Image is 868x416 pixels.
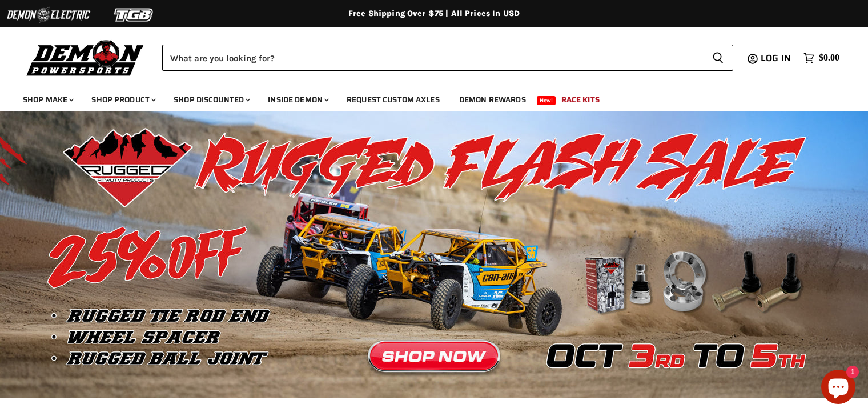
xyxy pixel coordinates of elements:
a: Log in [756,53,798,63]
a: Inside Demon [259,88,336,111]
img: Demon Electric Logo 2 [6,4,91,26]
span: Log in [761,51,791,65]
a: Shop Make [14,88,81,111]
a: Shop Discounted [165,88,257,111]
input: Search [162,45,703,71]
inbox-online-store-chat: Shopify online store chat [818,370,859,407]
img: TGB Logo 2 [91,4,177,26]
a: Demon Rewards [451,88,535,111]
a: Shop Product [83,88,163,111]
form: Product [162,45,733,71]
a: Request Custom Axles [338,88,448,111]
button: Search [703,45,733,71]
ul: Main menu [14,83,837,111]
span: $0.00 [819,53,839,63]
a: $0.00 [798,50,845,66]
a: Race Kits [553,88,608,111]
span: New! [537,96,556,105]
img: Demon Powersports [23,37,148,78]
